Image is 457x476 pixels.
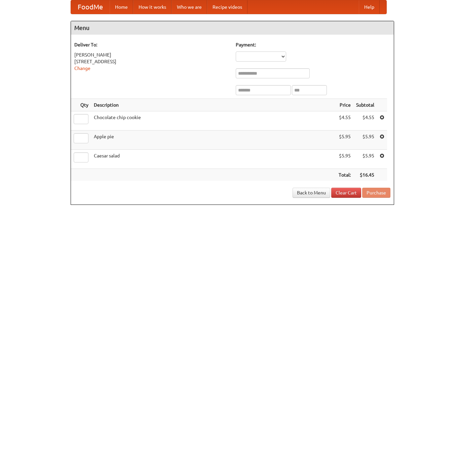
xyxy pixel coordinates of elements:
[336,169,353,181] th: Total:
[91,99,336,111] th: Description
[336,111,353,131] td: $4.55
[91,150,336,169] td: Caesar salad
[74,58,229,65] div: [STREET_ADDRESS]
[71,99,91,111] th: Qty
[331,188,361,198] a: Clear Cart
[293,188,330,198] a: Back to Menu
[207,0,247,14] a: Recipe videos
[353,150,377,169] td: $5.95
[91,131,336,150] td: Apple pie
[71,21,394,35] h4: Menu
[71,0,110,14] a: FoodMe
[353,169,377,181] th: $16.45
[353,111,377,131] td: $4.55
[172,0,207,14] a: Who we are
[353,99,377,111] th: Subtotal
[74,66,90,71] a: Change
[91,111,336,131] td: Chocolate chip cookie
[362,188,390,198] button: Purchase
[336,131,353,150] td: $5.95
[336,150,353,169] td: $5.95
[359,0,380,14] a: Help
[353,131,377,150] td: $5.95
[336,99,353,111] th: Price
[133,0,172,14] a: How it works
[74,41,229,48] h5: Deliver To:
[110,0,133,14] a: Home
[74,51,229,58] div: [PERSON_NAME]
[236,41,390,48] h5: Payment:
